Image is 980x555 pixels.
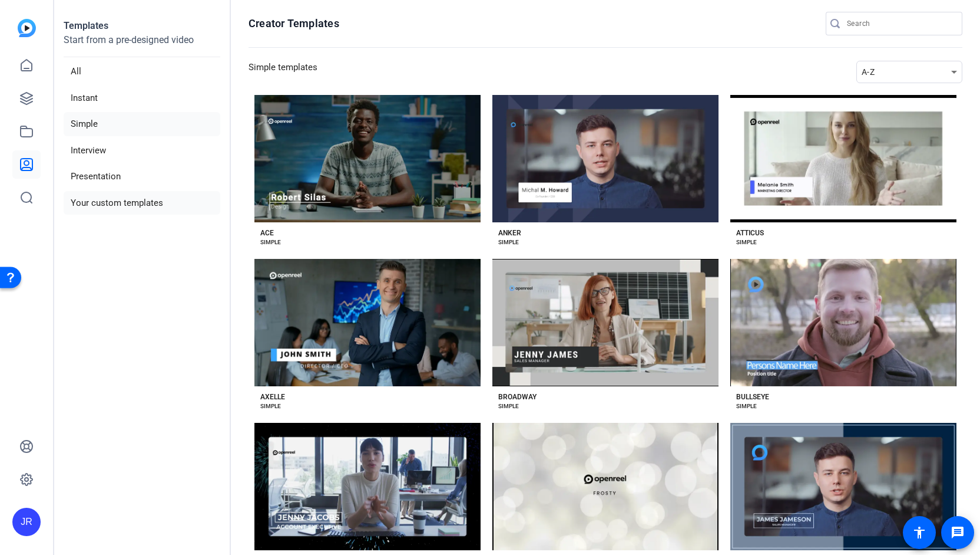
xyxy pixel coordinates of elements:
[64,139,220,163] li: Interview
[862,67,875,77] span: A-Z
[64,112,220,136] li: Simple
[254,423,481,550] button: Template image
[254,95,481,222] button: Template image
[260,402,281,411] div: SIMPLE
[736,228,764,238] div: ATTICUS
[951,526,965,540] mat-icon: message
[492,259,719,386] button: Template image
[260,238,281,247] div: SIMPLE
[498,238,519,247] div: SIMPLE
[249,17,339,31] h1: Creator Templates
[260,228,274,238] div: ACE
[64,60,220,84] li: All
[64,165,220,189] li: Presentation
[254,259,481,386] button: Template image
[64,33,220,57] p: Start from a pre-designed video
[18,19,36,37] img: blue-gradient.svg
[736,392,769,402] div: BULLSEYE
[730,423,956,550] button: Template image
[260,392,285,402] div: AXELLE
[249,61,317,83] h3: Simple templates
[730,95,956,222] button: Template image
[912,526,926,540] mat-icon: accessibility
[498,402,519,411] div: SIMPLE
[847,17,953,31] input: Search
[64,191,220,215] li: Your custom templates
[736,238,757,247] div: SIMPLE
[64,20,108,31] strong: Templates
[736,402,757,411] div: SIMPLE
[492,423,719,550] button: Template image
[12,508,41,536] div: JR
[492,95,719,222] button: Template image
[730,259,956,386] button: Template image
[498,228,521,238] div: ANKER
[64,86,220,110] li: Instant
[498,392,537,402] div: BROADWAY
